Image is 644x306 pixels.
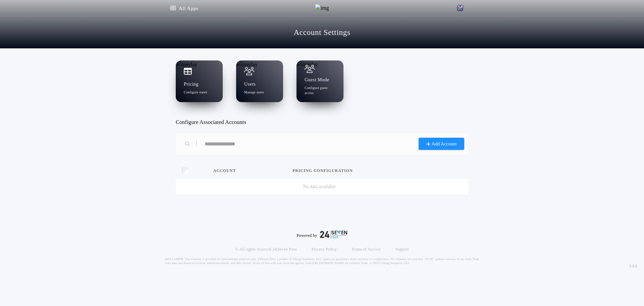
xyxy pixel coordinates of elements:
a: PricingConfigure states [176,60,223,102]
div: No data available [178,183,460,190]
a: Privacy Policy [312,247,337,252]
a: Terms of Service [352,247,381,252]
p: Manage users [244,90,264,95]
p: DISCLAIMER: This estimate is provided for informational purposes only. 24|Seven Fees, a product o... [165,257,479,265]
img: img [315,4,329,12]
h3: Configure Associated Accounts [176,118,468,126]
img: vs-icon [457,5,463,11]
a: Account Settings [293,27,350,39]
a: Support [395,247,409,252]
div: Powered by [297,230,347,238]
span: Add Account [432,140,457,147]
a: [URL][DOMAIN_NAME] [312,262,344,265]
h1: Guest Mode [305,77,329,83]
h1: Pricing [184,81,199,88]
a: Guest ModeConfigure guest access [297,60,343,102]
a: UsersManage users [236,60,283,102]
p: Configure guest access [305,85,335,95]
p: © All rights reserved. 24|Seven Fees [235,247,297,252]
button: Add Account [419,138,464,150]
span: Pricing configuration [292,168,356,173]
span: 3.8.0 [629,263,637,269]
p: Configure states [184,90,207,95]
span: Account [213,168,238,173]
h1: Users [244,81,256,88]
img: logo [320,230,347,238]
